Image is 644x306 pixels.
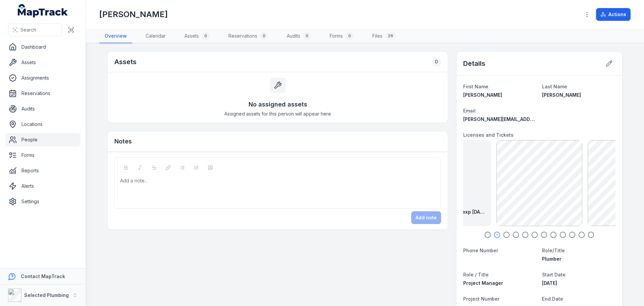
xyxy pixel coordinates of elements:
[542,280,557,286] span: [DATE]
[463,84,488,89] span: First Name
[5,71,80,85] a: Assignments
[5,118,80,131] a: Locations
[542,248,565,253] span: Role/Title
[542,256,561,262] span: Plumber
[542,280,557,286] time: 5/17/2021, 12:00:00 AM
[8,24,62,36] button: Search
[542,84,567,89] span: Last Name
[324,29,359,43] a: Forms0
[249,100,307,109] h3: No assigned assets
[99,9,168,20] h1: [PERSON_NAME]
[367,29,401,43] a: Files26
[223,29,273,43] a: Reservations0
[5,133,80,146] a: People
[114,57,137,67] h2: Assets
[542,296,563,302] span: End Date
[5,40,80,54] a: Dashboard
[281,29,316,43] a: Audits0
[463,59,485,68] h2: Details
[385,32,396,40] div: 26
[463,92,502,98] span: [PERSON_NAME]
[303,32,311,40] div: 0
[24,292,69,298] strong: Selected Plumbing
[463,108,476,114] span: Email
[179,29,215,43] a: Assets0
[5,148,80,162] a: Forms
[463,280,503,286] span: Project Manager
[463,132,514,138] span: Licenses and Tickets
[463,248,498,253] span: Phone Number
[306,290,346,295] span: Upload successful
[18,4,68,17] a: MapTrack
[463,116,583,122] span: [PERSON_NAME][EMAIL_ADDRESS][DOMAIN_NAME]
[5,56,80,69] a: Assets
[432,57,441,67] div: 0
[5,87,80,100] a: Reservations
[463,296,499,302] span: Project Number
[5,195,80,208] a: Settings
[224,111,331,117] span: Assigned assets for this person will appear here
[5,102,80,116] a: Audits
[596,8,631,21] button: Actions
[5,179,80,193] a: Alerts
[542,272,566,277] span: Start Date
[463,272,489,277] span: Role / Title
[99,29,132,43] a: Overview
[345,32,354,40] div: 0
[140,29,171,43] a: Calendar
[542,92,581,98] span: [PERSON_NAME]
[260,32,268,40] div: 0
[202,32,210,40] div: 0
[20,27,36,33] span: Search
[114,137,132,146] h3: Notes
[5,164,80,177] a: Reports
[21,273,65,279] strong: Contact MapTrack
